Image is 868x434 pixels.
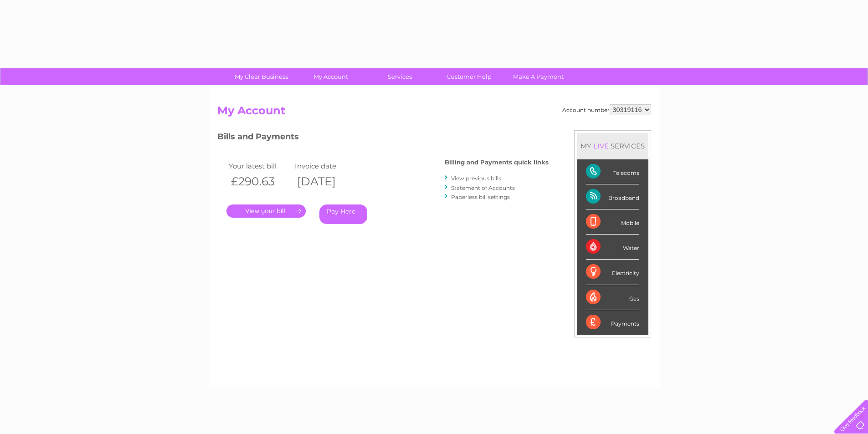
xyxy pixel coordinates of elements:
div: Account number [562,104,651,115]
div: Payments [586,310,639,335]
div: MY SERVICES [577,133,648,159]
a: My Account [293,68,368,85]
a: Customer Help [431,68,507,85]
a: View previous bills [451,175,501,182]
a: Pay Here [319,204,367,224]
a: . [226,204,306,218]
th: £290.63 [226,172,293,191]
th: [DATE] [293,172,359,191]
td: Invoice date [293,160,359,172]
td: Your latest bill [226,160,293,172]
h2: My Account [217,104,651,122]
div: Broadband [586,184,639,209]
div: Gas [586,285,639,310]
a: Statement of Accounts [451,184,515,191]
div: Telecoms [586,159,639,184]
div: Water [586,235,639,260]
h3: Bills and Payments [217,130,549,146]
a: Paperless bill settings [451,194,510,200]
div: Electricity [586,260,639,285]
a: Make A Payment [501,68,576,85]
div: Mobile [586,209,639,235]
h4: Billing and Payments quick links [445,159,549,166]
div: LIVE [591,142,611,150]
a: Services [362,68,437,85]
a: My Clear Business [224,68,299,85]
